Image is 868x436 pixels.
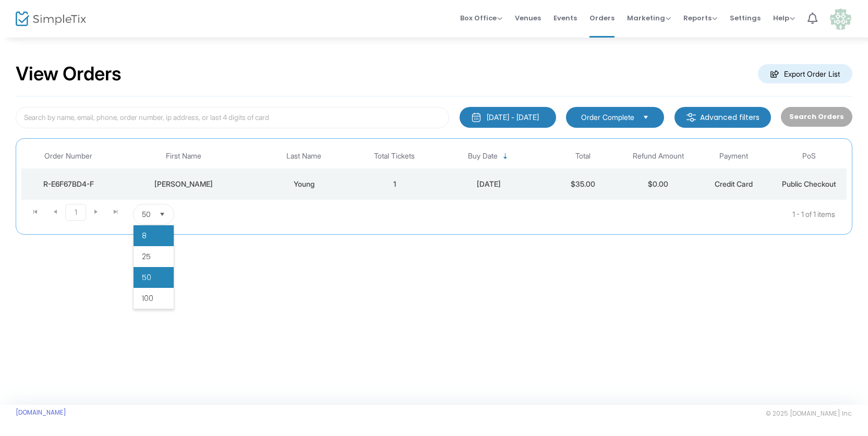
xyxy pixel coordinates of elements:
[142,251,151,262] span: 25
[545,144,620,168] th: Total
[142,209,151,220] span: 50
[142,231,147,241] span: 8
[24,179,113,189] div: R-E6F67BD4-F
[621,168,696,200] td: $0.00
[468,152,498,161] span: Buy Date
[16,63,122,86] h2: View Orders
[44,152,92,161] span: Order Number
[589,5,614,31] span: Orders
[166,152,201,161] span: First Name
[65,204,86,221] span: Page 1
[118,179,249,189] div: Edward
[683,13,717,23] span: Reports
[357,168,432,200] td: 1
[357,144,432,168] th: Total Tickets
[545,168,620,200] td: $35.00
[501,152,510,161] span: Sortable
[16,107,449,128] input: Search by name, email, phone, order number, ip address, or last 4 digits of card
[758,64,852,83] m-button: Export Order List
[773,13,795,23] span: Help
[435,179,542,189] div: 8/19/2025
[553,5,577,31] span: Events
[286,152,321,161] span: Last Name
[142,272,151,283] span: 50
[621,144,696,168] th: Refund Amount
[686,112,696,123] img: filter
[730,5,761,31] span: Settings
[719,152,748,161] span: Payment
[460,107,556,128] button: [DATE] - [DATE]
[515,5,541,31] span: Venues
[581,112,634,123] span: Order Complete
[487,112,539,123] div: [DATE] - [DATE]
[715,179,753,188] span: Credit Card
[471,112,481,123] img: monthly
[627,13,671,23] span: Marketing
[21,144,847,200] div: Data table
[674,107,771,128] m-button: Advanced filters
[254,179,354,189] div: Young
[766,409,852,418] span: © 2025 [DOMAIN_NAME] Inc.
[142,293,153,304] span: 100
[802,152,816,161] span: PoS
[273,204,835,225] kendo-pager-info: 1 - 1 of 1 items
[638,112,653,123] button: Select
[155,204,170,224] button: Select
[782,179,836,188] span: Public Checkout
[460,13,502,23] span: Box Office
[16,408,66,417] a: [DOMAIN_NAME]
